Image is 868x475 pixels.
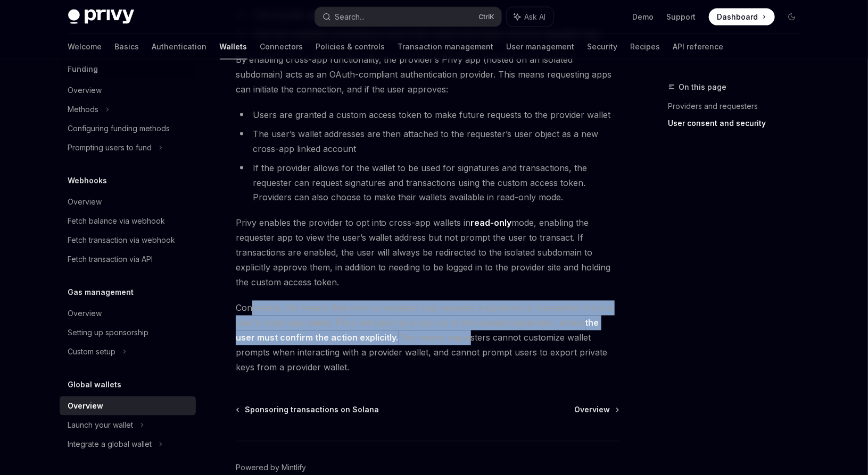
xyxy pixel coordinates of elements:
[60,250,196,269] a: Fetch transaction via API
[60,323,196,342] a: Setting up sponsorship
[575,405,610,415] span: Overview
[68,10,134,24] img: dark logo
[68,400,104,412] div: Overview
[783,9,800,26] button: Toggle dark mode
[68,345,116,358] div: Custom setup
[667,12,696,22] a: Support
[236,160,619,205] li: If the provider allows for the wallet to be used for signatures and transactions, the requester c...
[60,231,196,250] a: Fetch transaction via webhook
[633,12,654,22] a: Demo
[60,304,196,323] a: Overview
[335,11,365,23] div: Search...
[68,141,152,154] div: Prompting users to fund
[236,463,306,473] a: Powered by Mintlify
[525,12,546,22] span: Ask AI
[68,419,134,431] div: Launch your wallet
[471,218,512,228] strong: read-only
[315,7,501,27] button: Search...CtrlK
[588,34,618,60] a: Security
[575,405,618,415] a: Overview
[60,211,196,231] a: Fetch balance via webhook
[237,405,379,415] a: Sponsoring transactions on Solana
[507,34,575,60] a: User management
[236,216,619,290] span: Privy enables the provider to opt into cross-app wallets in mode, enabling the requester app to v...
[115,34,139,60] a: Basics
[479,13,495,21] span: Ctrl K
[679,81,727,94] span: On this page
[68,174,108,187] h5: Webhooks
[668,98,809,115] a: Providers and requesters
[236,107,619,122] li: Users are granted a custom access token to make future requests to the provider wallet
[316,34,385,60] a: Policies & controls
[68,234,176,247] div: Fetch transaction via webhook
[673,34,724,60] a: API reference
[68,326,149,339] div: Setting up sponsorship
[68,196,102,208] div: Overview
[236,52,619,97] span: By enabling cross-app functionality, the provider’s Privy app (hosted on an isolated subdomain) a...
[717,12,758,22] span: Dashboard
[60,81,196,100] a: Overview
[68,253,153,266] div: Fetch transaction via API
[260,34,303,60] a: Connectors
[60,396,196,415] a: Overview
[152,34,207,60] a: Authentication
[245,405,379,415] span: Sponsoring transactions on Solana
[236,126,619,156] li: The user’s wallet addresses are then attached to the requester’s user object as a new cross-app l...
[236,301,619,375] span: Concretely, this means that when a requester app requests a signature or transaction from a user’...
[631,34,660,60] a: Recipes
[68,307,102,320] div: Overview
[220,34,247,60] a: Wallets
[68,122,170,135] div: Configuring funding methods
[68,103,99,116] div: Methods
[236,318,599,343] strong: the user must confirm the action explicitly.
[68,34,102,60] a: Welcome
[60,119,196,138] a: Configuring funding methods
[507,7,553,27] button: Ask AI
[68,286,134,299] h5: Gas management
[709,9,775,26] a: Dashboard
[68,378,122,391] h5: Global wallets
[68,438,152,451] div: Integrate a global wallet
[68,84,102,97] div: Overview
[668,115,809,132] a: User consent and security
[60,192,196,211] a: Overview
[398,34,494,60] a: Transaction management
[68,215,166,227] div: Fetch balance via webhook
